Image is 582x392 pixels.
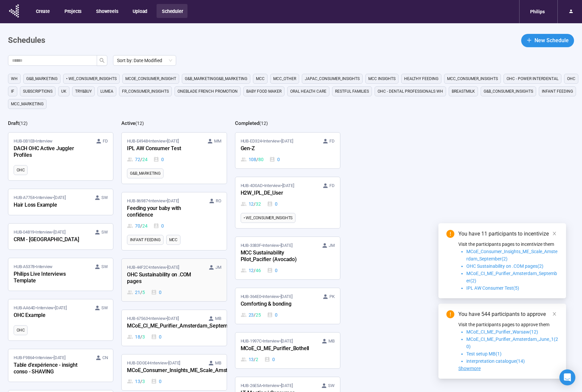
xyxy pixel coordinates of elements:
[54,230,65,235] time: [DATE]
[14,138,53,145] span: HUB-0B1E8 • Interview
[169,237,177,243] span: MCC
[153,222,164,230] div: 0
[127,315,179,322] span: HUB-67563 • Interview •
[267,311,278,319] div: 0
[59,4,86,18] button: Projects
[121,120,135,126] h2: Active
[99,58,105,63] span: search
[75,88,92,95] span: TRY&BUY
[11,101,44,107] span: MCC_MARKETING
[8,299,113,341] a: HUB-AA64D•Interview•[DATE] SWOHC ExampleOHC
[235,120,259,126] h2: Completed
[329,242,335,249] span: JM
[127,204,200,220] div: Feeding your baby with confidence
[458,230,558,238] div: You have 11 participants to incentivize
[54,355,65,360] time: [DATE]
[135,121,144,126] span: ( 12 )
[14,145,87,160] div: DACH OHC Active Juggler Profiles
[281,139,293,144] time: [DATE]
[254,267,256,274] span: /
[466,263,543,269] span: OHC Sustainability on .COM pages(2)
[559,369,575,385] div: Open Intercom Messenger
[256,267,261,274] span: 46
[140,156,142,163] span: /
[246,88,282,95] span: Baby food maker
[273,75,296,82] span: MCC_other
[542,88,573,95] span: Infant Feeding
[241,138,293,145] span: HUB-ED324 • Interview •
[14,263,53,270] span: HUB-A5378 • Interview
[281,339,293,343] time: [DATE]
[122,192,226,250] a: HUB-86987•Interview•[DATE] ROFeeding your baby with confidence70 / 240Infant FeedingMCC
[177,88,238,95] span: OneBlade French Promotion
[8,34,45,47] h1: Schedules
[102,354,108,361] span: CN
[8,133,113,180] a: HUB-0B1E8•Interview FDDACH OHC Active Juggler ProfilesOHC
[534,36,569,45] span: New Schedule
[142,222,148,230] span: 24
[157,4,187,18] button: Scheduler
[101,194,108,201] span: SW
[151,378,162,385] div: 0
[254,311,256,319] span: /
[241,145,314,153] div: Gen-Z
[103,138,108,145] span: FD
[8,120,19,126] h2: Draft
[507,75,558,82] span: OHC - Power Interdental
[168,360,180,365] time: [DATE]
[14,194,66,201] span: HUB-A77E4 • Interview •
[368,75,396,82] span: MCC Insights
[466,329,538,335] span: MCoE_CI_ME_Purifier_Warsaw(12)
[14,270,87,285] div: Philips Live Interviews Template
[140,289,142,296] span: /
[458,321,558,328] p: Visit the participants pages to approve them
[567,75,575,82] span: OHC
[290,88,326,95] span: Oral Health Care
[378,88,443,95] span: OHC - DENTAL PROFESSIONALS WH
[127,289,145,296] div: 21
[244,215,293,221] span: • WE_CONSUMER_INSIGHTS
[66,75,117,82] span: • WE_CONSUMER_INSIGHTS
[8,224,113,249] a: HUB-04819•Interview•[DATE] SWCRM - [GEOGRAPHIC_DATA]
[127,4,152,18] button: Upload
[447,75,498,82] span: MCC_CONSUMER_INSIGHTS
[256,75,265,82] span: MCC
[122,354,226,390] a: HUB-DD0E4•Interview•[DATE] MBMCoE_Consumer_Insights_ME_Scale_Amsterdam_September13 / 30
[235,177,340,228] a: HUB-4D0AD•Interview•[DATE] FDH2W_IPL_DE_User12 / 320• WE_CONSUMER_INSIGHTS
[26,75,58,82] span: G&B_MARKETING
[14,361,87,376] div: Table d'expérience - insight conso - SHAVING
[329,138,335,145] span: FD
[552,312,557,316] span: close
[167,265,179,270] time: [DATE]
[264,356,275,363] div: 0
[8,258,113,291] a: HUB-A5378•Interview SWPhilips Live Interviews Template
[466,337,558,349] span: MCoE_CI_ME_Purifier_Amsterdam_June_1(20)
[125,75,176,82] span: MCoE_Consumer_Insight
[127,156,147,163] div: 72
[11,88,14,95] span: IF
[127,333,145,341] div: 18
[281,294,292,299] time: [DATE]
[122,88,169,95] span: FR_CONSUMER_INSIGHTS
[19,121,28,126] span: ( 12 )
[185,75,247,82] span: G&B_MARKETINGG&B_MARKETING
[241,182,294,189] span: HUB-4D0AD • Interview •
[458,241,558,248] p: Visit the participants pages to incentivize them
[142,289,145,296] span: 5
[259,121,268,126] span: ( 12 )
[256,356,258,363] span: 2
[466,271,557,283] span: MCoE_CI_ME_Purifier_Amsterdam_September(2)
[101,305,108,311] span: SW
[552,231,557,236] span: close
[151,333,162,341] div: 0
[404,75,438,82] span: Healthy feeding
[241,156,264,163] div: 108
[11,75,18,82] span: WH
[466,249,557,261] span: MCoE_Consumer_Insights_ME_Scale_Amsterdam_September(2)
[269,156,280,163] div: 0
[241,249,314,264] div: MCC Sustainability Pilot_Pacifier (Avocado)
[328,382,335,389] span: SW
[254,356,256,363] span: /
[256,156,258,163] span: /
[241,293,292,300] span: HUB-364E0 • Interview •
